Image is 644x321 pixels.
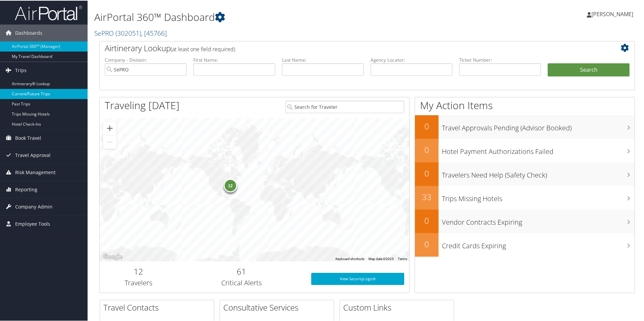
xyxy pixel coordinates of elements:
h3: Travelers Need Help (Safety Check) [442,166,635,179]
a: Open this area in Google Maps (opens a new window) [101,252,124,261]
button: Keyboard shortcuts [335,256,364,261]
img: Google [101,252,124,261]
span: Reporting [15,181,37,197]
span: Company Admin [15,198,53,215]
h3: Travel Approvals Pending (Advisor Booked) [442,119,635,132]
span: (at least one field required) [171,45,235,52]
a: Terms (opens in new tab) [398,256,407,260]
span: Travel Approval [15,146,51,163]
h3: Trips Missing Hotels [442,190,635,203]
label: Ticket Number: [459,56,541,63]
span: Map data ©2025 [368,256,394,260]
a: 0Travel Approvals Pending (Advisor Booked) [415,115,635,138]
a: 33Trips Missing Hotels [415,185,635,209]
input: Search for Traveler [285,100,404,113]
h2: Travel Contacts [103,301,214,313]
label: Agency Locator: [371,56,452,63]
h2: Consultative Services [223,301,334,313]
h2: 0 [415,214,439,226]
h2: Custom Links [343,301,454,313]
h1: Traveling [DATE] [105,98,180,112]
h2: 33 [415,191,439,202]
label: Last Name: [282,56,364,63]
h3: Vendor Contracts Expiring [442,214,635,226]
a: 0Hotel Payment Authorizations Failed [415,138,635,162]
h2: 12 [105,265,172,277]
a: 0Vendor Contracts Expiring [415,209,635,232]
span: Dashboards [15,24,42,41]
h3: Critical Alerts [182,278,301,287]
span: Employee Tools [15,215,50,232]
button: Zoom out [103,135,117,148]
h2: Airtinerary Lookup [105,42,585,53]
a: 0Travelers Need Help (Safety Check) [415,162,635,185]
span: Risk Management [15,163,56,180]
h2: 61 [182,265,301,277]
button: Zoom in [103,121,117,134]
a: 0Credit Cards Expiring [415,232,635,256]
button: Search [548,63,630,76]
h2: 0 [415,238,439,249]
a: SePRO [94,28,167,37]
h2: 0 [415,143,439,155]
h1: My Action Items [415,98,635,112]
h1: AirPortal 360™ Dashboard [94,9,458,24]
label: Company - Division: [105,56,187,63]
label: First Name: [193,56,275,63]
h3: Hotel Payment Authorizations Failed [442,143,635,156]
span: , [ 45766 ] [141,28,167,37]
h2: 0 [415,120,439,131]
img: airportal-logo.png [15,4,82,20]
div: 12 [224,178,237,192]
h3: Travelers [105,278,172,287]
h3: Credit Cards Expiring [442,237,635,250]
span: Book Travel [15,129,41,146]
a: [PERSON_NAME] [587,3,640,24]
span: Trips [15,61,27,78]
h2: 0 [415,167,439,179]
span: ( 302051 ) [116,28,141,37]
span: [PERSON_NAME] [591,10,633,17]
a: View SecurityLogic® [311,272,404,284]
